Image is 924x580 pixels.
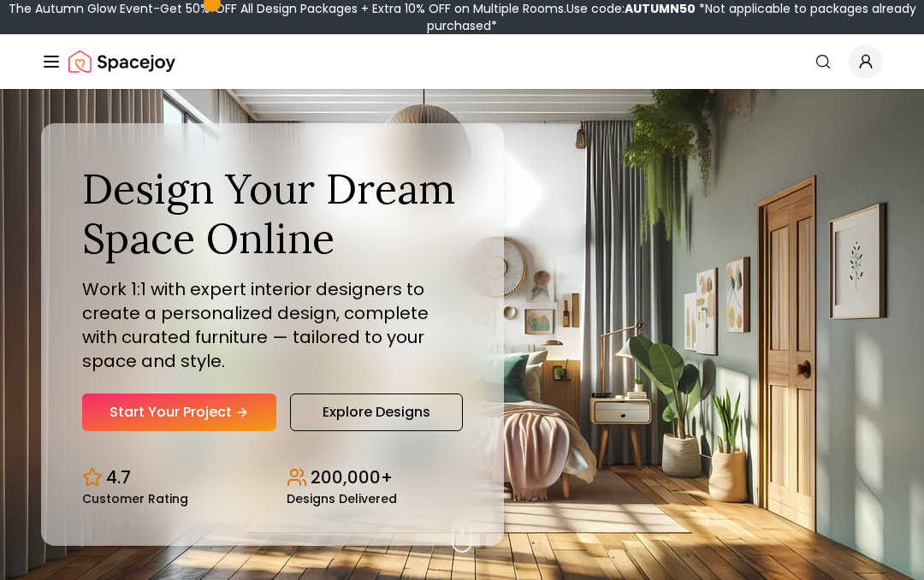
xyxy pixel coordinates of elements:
[68,44,175,79] a: Spacejoy
[106,465,131,489] p: 4.7
[82,452,463,505] div: Design stats
[82,493,188,505] small: Customer Rating
[68,44,175,79] img: Spacejoy Logo
[82,164,463,263] h1: Design Your Dream Space Online
[311,465,393,489] p: 200,000+
[82,277,463,373] p: Work 1:1 with expert interior designers to create a personalized design, complete with curated fu...
[290,394,463,431] a: Explore Designs
[287,493,397,505] small: Designs Delivered
[41,34,883,89] nav: Global
[82,394,276,431] a: Start Your Project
